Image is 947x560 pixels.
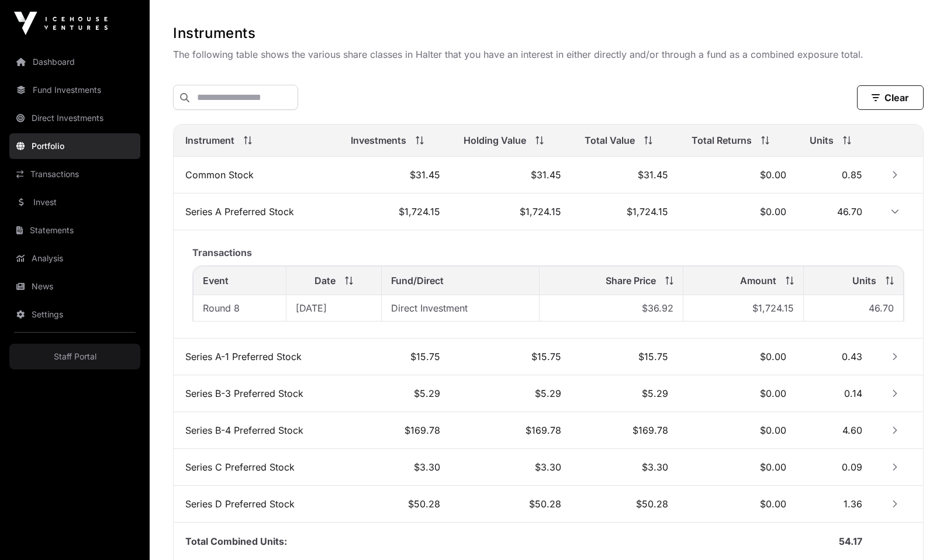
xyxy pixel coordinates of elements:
button: Row Collapsed [886,347,904,366]
td: $5.29 [339,375,452,412]
td: Series A-1 Preferred Stock [174,338,339,375]
button: Row Collapsed [886,165,904,184]
td: $15.75 [339,338,452,375]
td: $50.28 [452,486,573,523]
a: Statements [9,217,140,243]
td: $169.78 [339,412,452,449]
span: 0.85 [842,169,862,181]
td: $31.45 [573,157,679,193]
td: $3.30 [452,449,573,486]
td: $0.00 [680,193,798,230]
td: $5.29 [452,375,573,412]
td: $1,724.15 [339,193,452,230]
span: Instrument [185,133,234,147]
span: Share Price [606,274,656,288]
a: News [9,274,140,299]
button: Clear [857,85,924,110]
td: $50.28 [339,486,452,523]
td: $0.00 [680,412,798,449]
span: 0.14 [844,388,862,399]
span: 1.36 [844,498,862,510]
button: Row Collapsed [886,495,904,513]
td: $50.28 [573,486,679,523]
span: 0.09 [842,461,862,473]
td: $31.45 [339,157,452,193]
iframe: Chat Widget [889,504,947,560]
td: $5.29 [573,375,679,412]
td: $31.45 [452,157,573,193]
span: 0.43 [842,351,862,362]
td: $3.30 [339,449,452,486]
td: [DATE] [286,295,382,322]
td: $3.30 [573,449,679,486]
p: The following table shows the various share classes in Halter that you have an interest in either... [173,47,924,61]
button: Row Collapsed [886,384,904,403]
a: Settings [9,302,140,327]
td: $169.78 [452,412,573,449]
td: Series B-3 Preferred Stock [174,375,339,412]
a: Staff Portal [9,344,140,369]
td: $1,724.15 [573,193,679,230]
span: Units [810,133,834,147]
a: Fund Investments [9,77,140,103]
td: Series C Preferred Stock [174,449,339,486]
td: $0.00 [680,486,798,523]
td: $0.00 [680,375,798,412]
img: Icehouse Ventures Logo [14,12,108,35]
td: Series B-4 Preferred Stock [174,412,339,449]
td: Round 8 [193,295,286,322]
a: Portfolio [9,133,140,159]
span: Total Value [585,133,635,147]
button: Row Expanded [886,202,904,221]
span: 46.70 [869,302,894,314]
td: $15.75 [573,338,679,375]
td: Common Stock [174,157,339,193]
td: $15.75 [452,338,573,375]
span: Direct Investment [391,302,468,314]
td: $1,724.15 [683,295,804,322]
span: 46.70 [837,206,862,217]
span: Date [314,274,336,288]
span: Total Combined Units: [185,535,287,547]
span: 54.17 [839,535,862,547]
a: Transactions [9,161,140,187]
a: Direct Investments [9,105,140,131]
span: Fund/Direct [391,274,444,288]
span: Investments [351,133,406,147]
a: Invest [9,189,140,215]
span: Total Returns [692,133,752,147]
span: Holding Value [464,133,526,147]
button: Row Collapsed [886,458,904,476]
span: 4.60 [842,424,862,436]
td: $0.00 [680,157,798,193]
a: Analysis [9,246,140,271]
span: Transactions [192,247,252,258]
button: Row Collapsed [886,421,904,440]
td: Series A Preferred Stock [174,193,339,230]
span: $36.92 [642,302,673,314]
span: Units [852,274,876,288]
td: $169.78 [573,412,679,449]
a: Dashboard [9,49,140,75]
span: Amount [740,274,776,288]
td: Series D Preferred Stock [174,486,339,523]
td: $1,724.15 [452,193,573,230]
td: $0.00 [680,338,798,375]
h1: Instruments [173,24,924,43]
td: $0.00 [680,449,798,486]
span: Event [203,274,229,288]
